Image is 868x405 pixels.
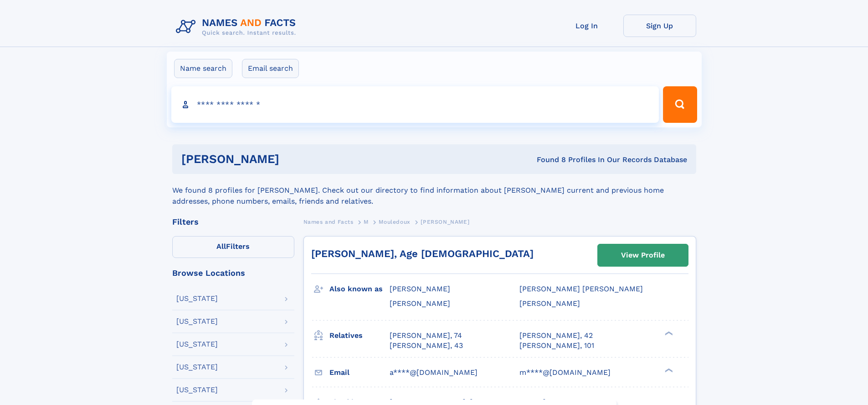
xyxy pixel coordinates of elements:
a: [PERSON_NAME], 101 [519,341,594,351]
span: Mouledoux [379,219,410,225]
div: [US_STATE] [176,295,218,302]
span: All [216,242,226,251]
h3: Also known as [329,281,390,297]
label: Filters [172,236,294,258]
div: [US_STATE] [176,363,218,371]
a: View Profile [598,244,688,266]
a: Names and Facts [303,216,354,227]
div: ❯ [663,330,673,336]
img: Logo Names and Facts [172,15,303,39]
div: Browse Locations [172,269,294,277]
div: [US_STATE] [176,386,218,394]
a: [PERSON_NAME], 74 [390,331,462,341]
div: [US_STATE] [176,318,218,325]
label: Name search [174,59,232,78]
div: Found 8 Profiles In Our Records Database [408,155,687,165]
div: [US_STATE] [176,341,218,348]
div: Filters [172,218,294,226]
a: M [364,216,369,227]
span: [PERSON_NAME] [390,284,450,293]
label: Email search [242,59,299,78]
div: View Profile [621,245,665,266]
span: M [364,219,369,225]
div: We found 8 profiles for [PERSON_NAME]. Check out our directory to find information about [PERSON_... [172,174,696,207]
span: [PERSON_NAME] [421,219,469,225]
h3: Email [329,365,390,380]
a: [PERSON_NAME], 42 [519,331,593,341]
h3: Relatives [329,328,390,343]
button: Search Button [663,86,697,123]
a: Log In [550,15,623,37]
div: ❯ [663,367,673,373]
a: [PERSON_NAME], 43 [390,341,463,351]
a: [PERSON_NAME], Age [DEMOGRAPHIC_DATA] [311,248,534,259]
span: [PERSON_NAME] [PERSON_NAME] [519,284,643,293]
a: Sign Up [623,15,696,37]
span: [PERSON_NAME] [519,299,580,308]
span: [PERSON_NAME] [390,299,450,308]
input: search input [171,86,659,123]
h1: [PERSON_NAME] [181,153,408,165]
a: Mouledoux [379,216,410,227]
